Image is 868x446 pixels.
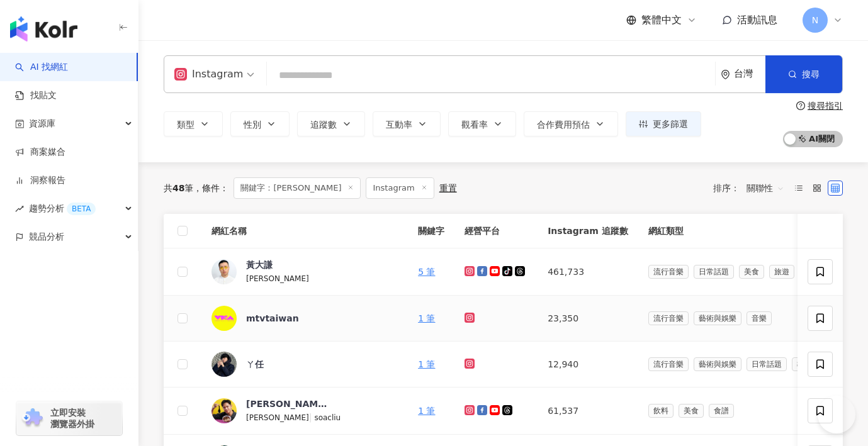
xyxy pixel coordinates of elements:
span: 搜尋 [802,69,820,79]
th: 經營平台 [454,214,538,248]
img: KOL Avatar [211,398,237,423]
a: KOL Avatarㄚ任 [211,352,398,377]
button: 搜尋 [765,55,842,93]
td: 61,537 [538,387,638,435]
span: 類型 [177,120,194,130]
span: | [309,412,315,422]
span: 美食 [679,404,704,418]
th: Instagram 追蹤數 [538,214,638,248]
span: 藝術與娛樂 [694,357,741,371]
span: 食譜 [709,404,734,418]
span: rise [15,204,24,213]
button: 類型 [164,111,223,137]
td: 461,733 [538,248,638,296]
span: 音樂 [747,311,772,325]
img: KOL Avatar [211,352,237,377]
span: 流行音樂 [648,357,689,371]
a: 洞察報告 [15,174,65,187]
span: 教育與學習 [792,357,840,371]
th: 關鍵字 [408,214,454,248]
div: 共 筆 [164,183,193,193]
a: searchAI 找網紅 [15,61,68,74]
span: 趨勢分析 [29,194,96,223]
span: 資源庫 [29,109,55,138]
a: 商案媒合 [15,146,65,159]
div: 台灣 [734,69,765,79]
div: 黃大謙 [246,259,273,271]
button: 互動率 [373,111,441,137]
a: KOL Avatar黃大謙[PERSON_NAME] [211,259,398,285]
span: 藝術與娛樂 [694,311,741,325]
img: KOL Avatar [211,259,237,284]
div: 重置 [439,183,457,193]
div: [PERSON_NAME] [246,398,328,410]
span: 關鍵字：[PERSON_NAME] [234,177,361,199]
span: Instagram [366,177,434,199]
button: 觀看率 [448,111,516,137]
a: chrome extension立即安裝 瀏覽器外掛 [16,401,122,435]
button: 合作費用預估 [524,111,618,137]
span: [PERSON_NAME] [246,274,309,283]
div: BETA [67,203,96,215]
button: 更多篩選 [626,111,701,137]
span: 活動訊息 [737,14,777,26]
div: Instagram [174,64,243,84]
button: 性別 [230,111,290,137]
a: 找貼文 [15,89,57,102]
span: 觀看率 [461,120,488,130]
span: 互動率 [386,120,412,130]
th: 網紅名稱 [201,214,408,248]
span: 流行音樂 [648,311,689,325]
span: 立即安裝 瀏覽器外掛 [50,407,94,430]
span: 旅遊 [769,265,794,279]
div: mtvtaiwan [246,312,299,325]
div: 搜尋指引 [808,101,843,111]
span: soacliu [314,413,341,422]
span: N [812,13,818,27]
a: 5 筆 [418,267,435,277]
span: 飲料 [648,404,674,418]
img: chrome extension [20,408,45,428]
span: 日常話題 [747,357,787,371]
img: logo [10,16,77,42]
span: 48 [172,183,184,193]
span: 美食 [739,265,764,279]
a: 1 筆 [418,313,435,323]
span: 日常話題 [694,265,734,279]
div: ㄚ任 [246,358,264,371]
a: KOL Avatarmtvtaiwan [211,306,398,331]
span: environment [721,70,730,79]
span: 性別 [244,120,261,130]
td: 23,350 [538,296,638,342]
button: 追蹤數 [297,111,365,137]
span: [PERSON_NAME] [246,413,309,422]
a: 1 筆 [418,406,435,416]
iframe: Help Scout Beacon - Open [818,396,855,433]
td: 12,940 [538,342,638,387]
span: 繁體中文 [641,13,682,27]
span: 追蹤數 [310,120,337,130]
span: 流行音樂 [648,265,689,279]
span: 關聯性 [747,178,784,198]
img: KOL Avatar [211,306,237,331]
a: KOL Avatar[PERSON_NAME][PERSON_NAME]|soacliu [211,398,398,424]
span: 競品分析 [29,223,64,251]
div: 排序： [713,178,791,198]
span: 合作費用預估 [537,120,590,130]
span: question-circle [796,101,805,110]
span: 條件 ： [193,183,228,193]
span: 更多篩選 [653,119,688,129]
a: 1 筆 [418,359,435,369]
